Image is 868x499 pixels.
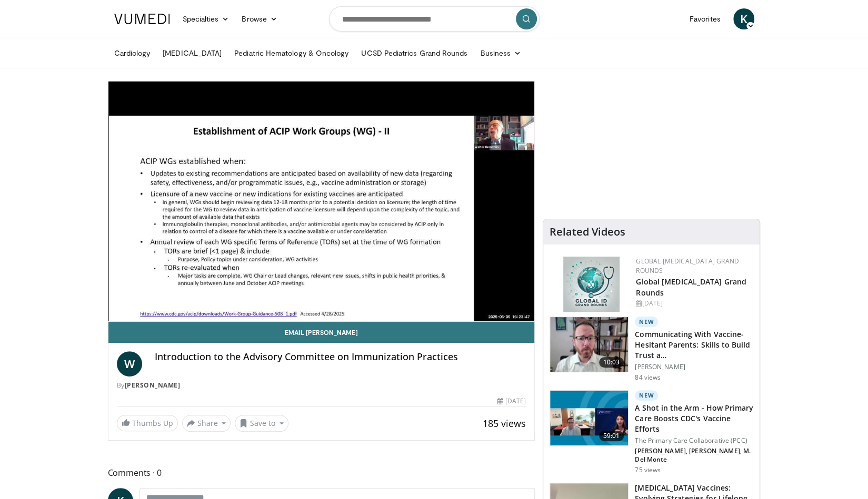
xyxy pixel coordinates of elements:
[117,351,142,376] a: W
[550,226,625,238] h4: Related Videos
[573,81,731,212] iframe: Advertisement
[117,415,178,431] a: Thumbs Up
[550,317,753,382] a: 10:03 New Communicating With Vaccine-Hesitant Parents: Skills to Build Trust a… [PERSON_NAME] 84 ...
[182,415,231,432] button: Share
[497,396,526,406] div: [DATE]
[635,390,658,401] p: New
[635,373,661,382] p: 84 views
[635,329,753,361] h3: Communicating With Vaccine-Hesitant Parents: Skills to Build Trust a…
[635,403,753,434] h3: A Shot in the Arm - How Primary Care Boosts CDC's Vaccine Efforts
[635,466,661,474] p: 75 views
[155,351,526,363] h4: Introduction to the Advisory Committee on Immunization Practices
[235,8,284,29] a: Browse
[636,257,739,275] a: Global [MEDICAL_DATA] Grand Rounds
[636,299,751,308] div: [DATE]
[176,8,236,29] a: Specialties
[156,43,228,64] a: [MEDICAL_DATA]
[599,431,624,441] span: 59:01
[108,322,535,343] a: Email [PERSON_NAME]
[228,43,355,64] a: Pediatric Hematology & Oncology
[117,381,526,390] div: By
[733,8,754,29] a: K
[550,317,628,372] img: 391243a7-ad21-4a42-9838-79daf81f3803.150x105_q85_crop-smart_upscale.jpg
[108,466,535,480] span: Comments 0
[114,14,170,24] img: VuMedi Logo
[355,43,474,64] a: UCSD Pediatrics Grand Rounds
[635,317,658,327] p: New
[635,436,753,445] p: The Primary Care Collaborative (PCC)
[550,390,753,474] a: 59:01 New A Shot in the Arm - How Primary Care Boosts CDC's Vaccine Efforts The Primary Care Coll...
[635,363,753,371] p: [PERSON_NAME]
[483,417,526,430] span: 185 views
[683,8,727,29] a: Favorites
[550,391,628,445] img: df286423-5766-4c3c-9a96-2a7739f6b4d1.150x105_q85_crop-smart_upscale.jpg
[474,43,527,64] a: Business
[636,277,746,298] a: Global [MEDICAL_DATA] Grand Rounds
[329,6,540,32] input: Search topics, interventions
[563,257,620,312] img: e456a1d5-25c5-46f9-913a-7a343587d2a7.png.150x105_q85_autocrop_double_scale_upscale_version-0.2.png
[599,357,624,368] span: 10:03
[125,381,181,390] a: [PERSON_NAME]
[235,415,288,432] button: Save to
[635,447,753,464] p: [PERSON_NAME], [PERSON_NAME], M. Del Monte
[108,43,157,64] a: Cardiology
[108,82,535,322] video-js: Video Player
